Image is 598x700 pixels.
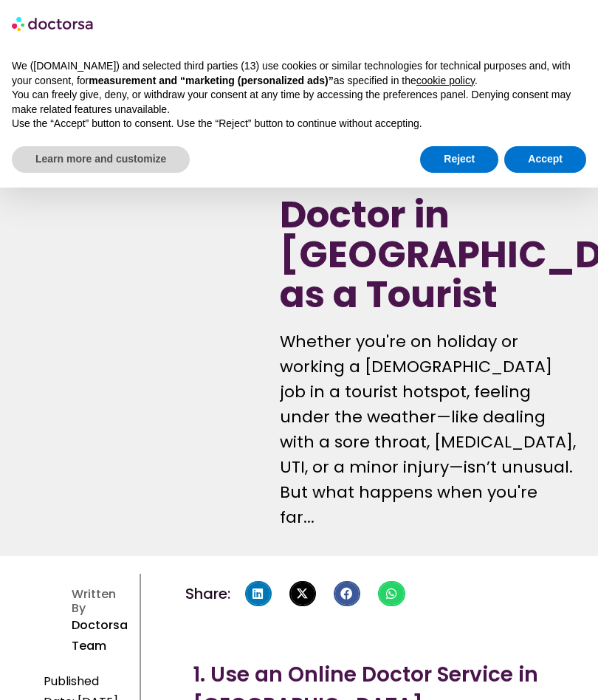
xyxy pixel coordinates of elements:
h4: Share: [185,586,230,601]
a: cookie policy [416,75,475,86]
p: Doctorsa Team [72,615,131,656]
p: Use the “Accept” button to consent. Use the “Reject” button to continue without accepting. [12,117,586,131]
h1: How to See a Doctor in [GEOGRAPHIC_DATA] as a Tourist [280,155,577,315]
button: Learn more and customize [12,146,190,173]
img: logo [12,12,94,35]
div: Share on linkedin [245,581,272,606]
strong: measurement and “marketing (personalized ads)” [89,75,333,86]
p: We ([DOMAIN_NAME]) and selected third parties (13) use cookies or similar technologies for techni... [12,59,586,88]
div: Share on x-twitter [289,581,316,606]
button: Accept [504,146,586,173]
button: Reject [420,146,498,173]
div: Share on facebook [334,581,360,606]
h4: Written By [72,587,131,615]
div: Whether you're on holiday or working a [DEMOGRAPHIC_DATA] job in a tourist hotspot, feeling under... [280,329,577,530]
p: You can freely give, deny, or withdraw your consent at any time by accessing the preferences pane... [12,88,586,117]
img: how to see a doctor in italy as a tourist [44,155,244,461]
div: Share on whatsapp [378,581,405,606]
